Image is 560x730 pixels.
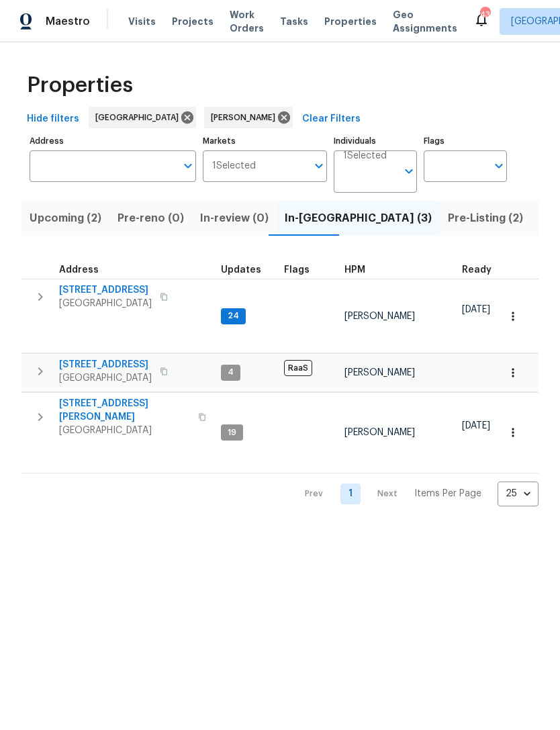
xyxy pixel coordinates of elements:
[498,476,539,511] div: 25
[179,156,197,175] button: Open
[59,424,190,437] span: [GEOGRAPHIC_DATA]
[480,8,489,21] div: 43
[462,265,504,275] div: Earliest renovation start date (first business day after COE or Checkout)
[221,265,261,275] span: Updates
[462,305,490,314] span: [DATE]
[285,209,432,228] span: In-[GEOGRAPHIC_DATA] (3)
[297,107,366,132] button: Clear Filters
[344,368,415,377] span: [PERSON_NAME]
[59,283,152,297] span: [STREET_ADDRESS]
[344,265,365,275] span: HPM
[424,137,507,145] label: Flags
[95,111,184,124] span: [GEOGRAPHIC_DATA]
[414,487,481,500] p: Items Per Page
[59,371,152,385] span: [GEOGRAPHIC_DATA]
[344,428,415,437] span: [PERSON_NAME]
[59,297,152,310] span: [GEOGRAPHIC_DATA]
[489,156,508,175] button: Open
[280,17,308,26] span: Tasks
[46,15,90,28] span: Maestro
[393,8,457,35] span: Geo Assignments
[172,15,214,28] span: Projects
[59,265,99,275] span: Address
[118,209,184,228] span: Pre-reno (0)
[310,156,328,175] button: Open
[89,107,196,128] div: [GEOGRAPHIC_DATA]
[222,367,239,378] span: 4
[462,421,490,430] span: [DATE]
[343,150,387,162] span: 1 Selected
[204,107,293,128] div: [PERSON_NAME]
[211,111,281,124] span: [PERSON_NAME]
[222,310,244,322] span: 24
[59,397,190,424] span: [STREET_ADDRESS][PERSON_NAME]
[284,360,312,376] span: RaaS
[59,358,152,371] span: [STREET_ADDRESS]
[203,137,328,145] label: Markets
[212,161,256,172] span: 1 Selected
[27,79,133,92] span: Properties
[448,209,523,228] span: Pre-Listing (2)
[400,162,418,181] button: Open
[27,111,79,128] span: Hide filters
[128,15,156,28] span: Visits
[462,265,492,275] span: Ready
[292,482,539,506] nav: Pagination Navigation
[230,8,264,35] span: Work Orders
[340,484,361,504] a: Goto page 1
[302,111,361,128] span: Clear Filters
[222,427,242,439] span: 19
[30,209,101,228] span: Upcoming (2)
[21,107,85,132] button: Hide filters
[200,209,269,228] span: In-review (0)
[284,265,310,275] span: Flags
[30,137,196,145] label: Address
[334,137,417,145] label: Individuals
[344,312,415,321] span: [PERSON_NAME]
[324,15,377,28] span: Properties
